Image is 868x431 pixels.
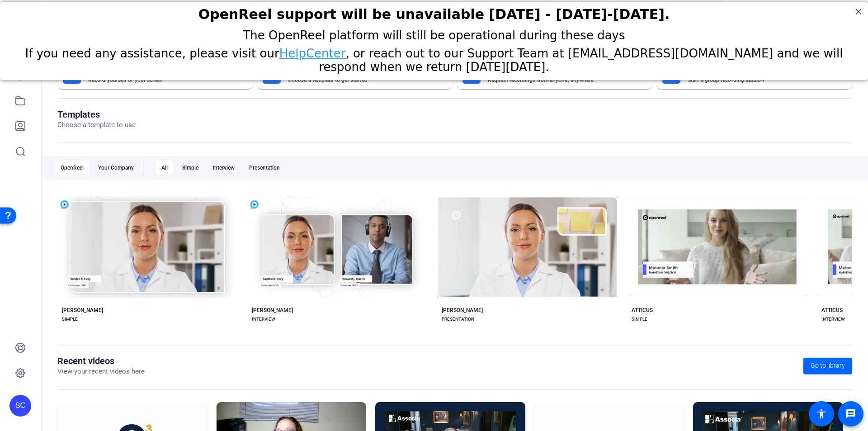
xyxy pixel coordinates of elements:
[93,161,139,175] div: Your Company
[442,307,483,314] div: [PERSON_NAME]
[62,316,78,323] div: SIMPLE
[62,307,103,314] div: [PERSON_NAME]
[488,77,632,83] mat-card-subtitle: Request recordings from anyone, anywhere
[57,355,145,366] h1: Recent videos
[853,4,864,15] div: Close Step
[252,307,293,314] div: [PERSON_NAME]
[208,161,240,175] div: Interview
[288,77,433,83] mat-card-subtitle: Choose a template to get started
[25,44,843,71] span: If you need any assistance, please visit our , or reach out to our Support Team at [EMAIL_ADDRESS...
[442,316,474,323] div: PRESENTATION
[88,77,233,83] mat-card-subtitle: Record yourself or your screen
[816,408,827,419] mat-icon: accessibility
[57,366,145,377] p: View your recent videos here
[57,120,136,130] p: Choose a template to use
[688,77,832,83] mat-card-subtitle: Start a group recording session
[55,161,89,175] div: OpenReel
[811,361,845,370] span: Go to library
[244,161,285,175] div: Presentation
[279,44,346,58] a: HelpCenter
[632,316,647,323] div: SIMPLE
[821,316,845,323] div: INTERVIEW
[243,26,625,40] span: The OpenReel platform will still be operational during these days
[57,109,136,120] h1: Templates
[156,161,173,175] div: All
[632,307,653,314] div: ATTICUS
[11,4,857,20] h2: OpenReel support will be unavailable Thursday - Friday, October 16th-17th.
[803,358,852,374] a: Go to library
[845,408,856,419] mat-icon: message
[177,161,204,175] div: Simple
[821,307,843,314] div: ATTICUS
[9,395,31,417] div: SC
[252,316,275,323] div: INTERVIEW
